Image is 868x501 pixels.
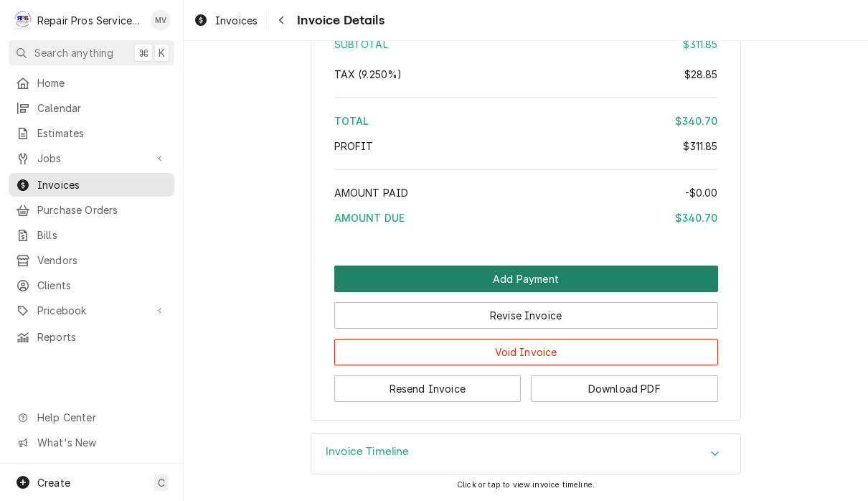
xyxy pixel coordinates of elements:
[334,185,718,200] div: Amount Paid
[37,303,146,318] span: Pricebook
[9,299,174,322] a: Go to Pricebook
[334,68,402,80] span: [7%] Tennessee State [2.25%] Tennessee, Hamilton County
[334,187,409,199] span: Amount Paid
[159,45,165,60] span: K
[457,480,595,490] span: Click or tap to view invoice timeline.
[334,113,718,128] div: Total
[37,13,143,28] div: Repair Pros Services Inc
[334,302,718,329] button: Revise Invoice
[37,228,167,243] span: Bills
[13,10,33,30] div: R
[684,67,718,82] div: $28.85
[326,445,410,459] h3: Invoice Timeline
[675,113,717,128] div: $340.70
[9,121,174,145] a: Estimates
[37,477,70,489] span: Create
[334,375,522,402] button: Resend Invoice
[334,15,718,235] div: Amount Summary
[37,151,146,166] span: Jobs
[37,126,167,141] span: Estimates
[9,146,174,170] a: Go to Jobs
[685,185,718,200] div: -$0.00
[334,365,718,402] div: Button Group Row
[13,10,33,30] div: Repair Pros Services Inc's Avatar
[9,406,174,429] a: Go to Help Center
[334,210,718,225] div: Amount Due
[215,13,258,28] span: Invoices
[37,75,167,90] span: Home
[37,100,167,116] span: Calendar
[334,329,718,365] div: Button Group Row
[37,329,167,345] span: Reports
[311,433,741,474] div: Invoice Timeline
[334,37,718,52] div: Subtotal
[9,325,174,349] a: Reports
[151,10,171,30] div: Mindy Volker's Avatar
[37,202,167,217] span: Purchase Orders
[9,40,174,65] button: Search anything⌘K
[9,273,174,297] a: Clients
[9,248,174,272] a: Vendors
[37,278,167,293] span: Clients
[9,223,174,247] a: Bills
[34,45,113,60] span: Search anything
[37,177,167,192] span: Invoices
[9,173,174,197] a: Invoices
[334,67,718,82] div: Tax
[293,11,384,30] span: Invoice Details
[334,212,405,224] span: Amount Due
[531,375,718,402] button: Download PDF
[151,10,171,30] div: MV
[683,139,717,154] div: $311.85
[9,431,174,454] a: Go to What's New
[158,475,165,490] span: C
[334,115,369,127] span: Total
[138,45,148,60] span: ⌘
[9,71,174,95] a: Home
[334,140,374,152] span: Profit
[37,253,167,268] span: Vendors
[37,410,166,425] span: Help Center
[9,198,174,222] a: Purchase Orders
[334,38,388,50] span: Subtotal
[270,9,293,32] button: Navigate back
[334,266,718,292] button: Add Payment
[334,266,718,292] div: Button Group Row
[311,434,740,474] div: Accordion Header
[188,9,263,32] a: Invoices
[9,96,174,120] a: Calendar
[675,210,717,225] div: $340.70
[311,434,740,474] button: Accordion Details Expand Trigger
[37,435,166,450] span: What's New
[334,292,718,329] div: Button Group Row
[334,339,718,365] button: Void Invoice
[334,139,718,154] div: Profit
[334,266,718,402] div: Button Group
[683,37,717,52] div: $311.85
